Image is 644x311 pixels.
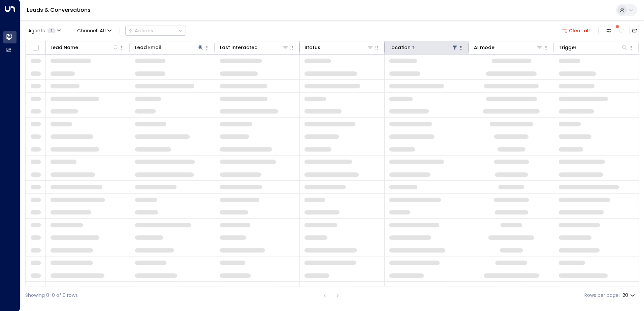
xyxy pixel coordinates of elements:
span: Agents [28,28,45,33]
div: Status [304,43,373,51]
div: 20 [622,290,636,300]
div: Lead Email [135,43,204,51]
div: Trigger [559,43,628,51]
div: AI mode [474,43,543,51]
div: Location [389,43,458,51]
div: Last Interacted [220,43,289,51]
span: All [100,28,106,33]
div: Button group with a nested menu [125,26,186,36]
span: There are new threads available. Refresh the grid to view the latest updates. [617,26,626,35]
button: Channel:All [74,26,114,35]
span: 1 [47,28,56,33]
button: Clear all [559,26,593,35]
button: Archived Leads [630,26,639,35]
a: Leads & Conversations [27,6,91,14]
button: Customize [604,26,613,35]
div: Actions [128,28,153,34]
div: Lead Name [51,43,78,51]
div: Trigger [559,43,577,51]
div: Lead Name [51,43,119,51]
button: Agents1 [25,26,63,35]
div: Showing 0-0 of 0 rows [25,292,78,299]
div: Lead Email [135,43,161,51]
div: Status [304,43,320,51]
span: Channel: [74,26,114,35]
div: Location [389,43,411,51]
div: AI mode [474,43,494,51]
div: Last Interacted [220,43,258,51]
label: Rows per page: [584,292,620,299]
button: Actions [125,26,186,36]
nav: pagination navigation [320,291,342,300]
